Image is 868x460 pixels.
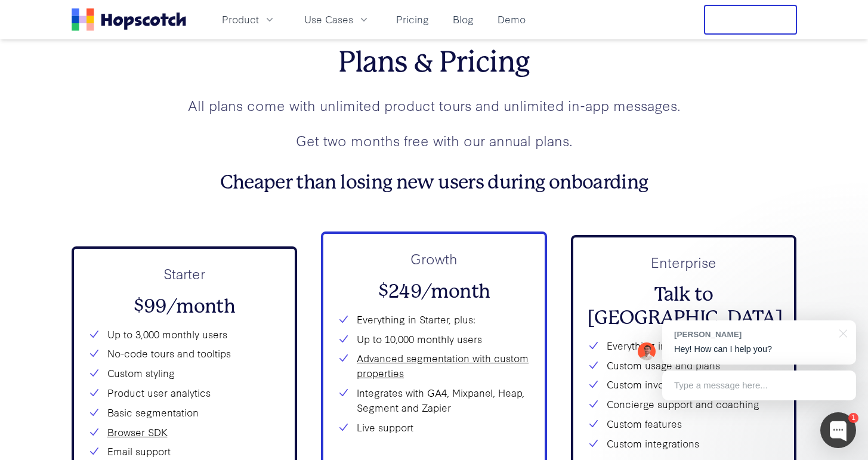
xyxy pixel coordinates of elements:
h2: Plans & Pricing [72,45,797,80]
button: Free Trial [704,5,797,35]
h2: $99/month [88,295,281,318]
a: Browser SDK [107,425,168,440]
img: Mark Spera [638,342,656,360]
li: Concierge support and coaching [588,397,780,412]
li: Custom styling [88,366,281,381]
a: Blog [448,10,478,29]
a: Pricing [391,10,434,29]
li: Custom invoices and contracts [588,377,780,392]
li: Custom usage and plans [588,358,780,373]
h3: Cheaper than losing new users during onboarding [72,171,797,194]
span: Product [222,12,259,27]
li: Custom features [588,416,780,431]
li: Integrates with GA4, Mixpanel, Heap, Segment and Zapier [338,385,530,415]
p: Enterprise [588,252,780,273]
p: Starter [88,263,281,284]
h2: $249/month [338,280,530,303]
div: Type a message here... [662,371,856,400]
p: Get two months free with our annual plans. [72,130,797,151]
a: Home [72,8,186,31]
li: Product user analytics [88,385,281,400]
p: Growth [338,248,530,269]
div: [PERSON_NAME] [674,329,832,340]
button: Use Cases [297,10,377,29]
li: Live support [338,420,530,435]
li: Up to 3,000 monthly users [88,327,281,342]
li: No-code tours and tooltips [88,346,281,361]
div: 1 [848,413,858,423]
a: Demo [493,10,530,29]
li: Up to 10,000 monthly users [338,332,530,347]
a: Advanced segmentation with custom properties [357,351,530,381]
li: Custom integrations [588,436,780,451]
span: Use Cases [304,12,353,27]
h2: Talk to [GEOGRAPHIC_DATA] [588,283,780,329]
button: Product [215,10,283,29]
li: Everything in Growth, plus: [588,338,780,353]
li: Email support [88,444,281,459]
li: Basic segmentation [88,405,281,420]
p: All plans come with unlimited product tours and unlimited in-app messages. [72,95,797,116]
p: Hey! How can I help you? [674,343,844,356]
li: Everything in Starter, plus: [338,312,530,327]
